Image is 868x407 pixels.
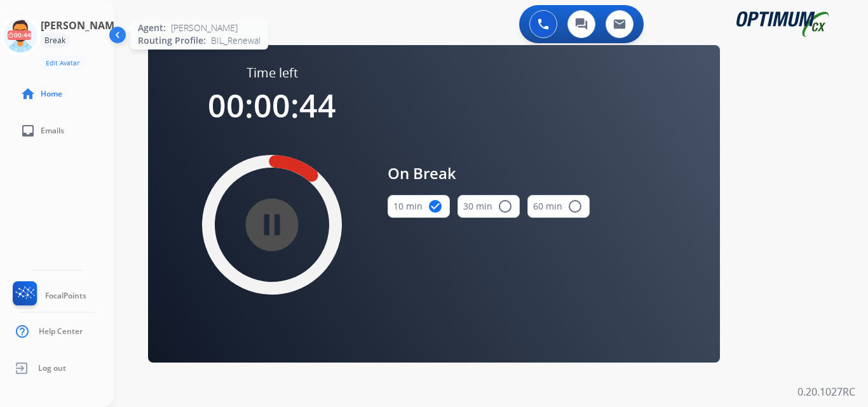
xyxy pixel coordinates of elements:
span: Routing Profile: [138,34,206,47]
span: Help Center [39,326,83,337]
span: Log out [38,363,66,373]
span: Time left [247,64,298,82]
mat-icon: inbox [20,123,36,138]
span: Emails [41,126,64,136]
button: 30 min [458,195,520,218]
button: 10 min [388,195,450,218]
span: FocalPoints [45,291,86,301]
mat-icon: check_circle [428,199,443,214]
span: BIL_Renewal [211,34,261,47]
mat-icon: pause_circle_filled [264,217,280,232]
span: Home [41,89,62,99]
p: 0.20.1027RC [797,384,855,399]
mat-icon: radio_button_unchecked [567,199,583,214]
button: 60 min [527,195,590,218]
mat-icon: home [20,86,36,102]
span: 00:00:44 [208,84,336,127]
div: Break [41,33,69,48]
mat-icon: radio_button_unchecked [498,199,513,214]
a: FocalPoints [10,281,86,310]
span: Agent: [138,22,166,34]
span: On Break [388,162,590,185]
span: [PERSON_NAME] [171,22,238,34]
button: Edit Avatar [41,56,85,70]
h3: [PERSON_NAME] [41,18,123,33]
